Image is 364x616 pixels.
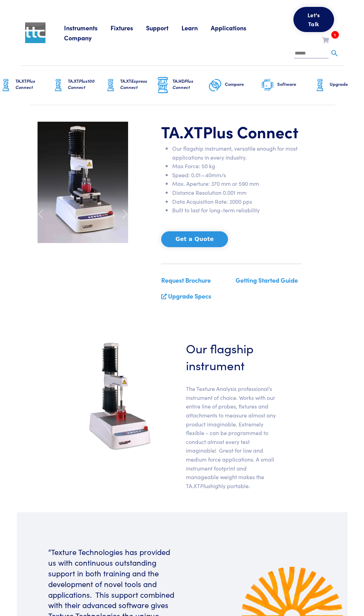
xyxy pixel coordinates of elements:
li: Max Force: 50 kg [172,162,302,171]
a: Software [261,66,313,104]
li: Built to last for long-term reliability [172,206,302,215]
span: Plus [200,482,210,489]
a: Fixtures [111,23,146,32]
li: Speed: 0.01—40mm/s [172,171,302,180]
p: The Texture Analysis professional’s instrument of choice. Works with our entire line of probes, f... [186,384,277,490]
img: ta-xt-graphic.png [104,77,117,94]
li: Data Acquisition Rate: 2000 pps [172,197,302,206]
img: software-graphic.png [261,78,274,92]
h3: Our flagship instrument [186,340,277,373]
h1: TA.XT [161,122,302,142]
a: TA.XTPlus100 Connect [51,66,104,104]
span: Plus Connect [15,78,35,90]
h6: Compare [225,81,261,87]
a: Learn [181,23,211,32]
a: Compare [208,66,261,104]
h6: TA.XT [68,78,104,90]
a: Company [64,33,105,42]
img: carousel-ta-xt-plus-bloom.jpg [38,122,128,243]
img: compare-graphic.png [208,77,222,94]
span: 1 [331,31,339,39]
h6: Software [277,81,313,87]
span: Plus100 Connect [68,78,95,90]
li: Max. Aperture: 370 mm or 590 mm [172,179,302,188]
a: Getting Started Guide [236,276,298,284]
a: Support [146,23,181,32]
button: Get a Quote [161,231,228,247]
a: Upgrade Specs [168,292,211,300]
span: Plus Connect [203,120,299,142]
a: 1 [322,36,329,44]
img: ta-xt-graphic.png [51,77,65,94]
a: TA.XTExpress Connect [104,66,156,104]
span: Plus Connect [173,78,193,90]
img: ta-hd-graphic.png [156,76,170,94]
a: TA.HDPlus Connect [156,66,208,104]
img: ta-xt-plus-cutout.jpg [87,340,153,452]
a: Request Brochure [161,276,211,284]
img: ta-xt-graphic.png [313,77,327,94]
h6: TA.XT [15,78,51,90]
a: Applications [211,23,259,32]
button: Let's Talk [293,7,334,32]
img: ttc_logo_1x1_v1.0.png [25,22,46,43]
h6: TA.HD [173,78,208,90]
li: Distance Resolution 0.001 mm [172,188,302,197]
span: Express Connect [120,78,147,90]
h6: TA.XT [120,78,156,90]
a: Instruments [64,23,111,32]
li: Our flagship instrument, versatile enough for most applications in every industry. [172,144,302,162]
